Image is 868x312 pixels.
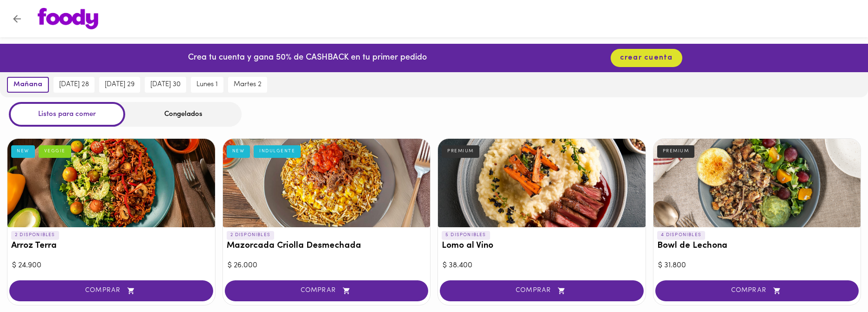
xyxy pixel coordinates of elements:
[21,287,202,295] span: COMPRAR
[227,241,427,251] h3: Mazorcada Criolla Desmechada
[99,77,140,93] button: [DATE] 29
[11,145,35,157] div: NEW
[7,77,49,93] button: mañana
[39,145,71,157] div: VEGGIE
[9,102,125,127] div: Listos para comer
[11,241,211,251] h3: Arroz Terra
[145,77,186,93] button: [DATE] 30
[611,49,682,67] button: crear cuenta
[657,231,706,239] p: 4 DISPONIBLES
[254,145,301,157] div: INDULGENTE
[13,81,42,89] span: mañana
[225,280,429,301] button: COMPRAR
[11,231,59,239] p: 2 DISPONIBLES
[7,139,215,227] div: Arroz Terra
[191,77,223,93] button: lunes 1
[38,8,98,29] img: logo.png
[234,81,262,89] span: martes 2
[6,7,28,30] button: Volver
[228,77,267,93] button: martes 2
[655,280,859,301] button: COMPRAR
[227,231,275,239] p: 2 DISPONIBLES
[59,81,89,89] span: [DATE] 28
[440,280,644,301] button: COMPRAR
[667,287,848,295] span: COMPRAR
[657,241,857,251] h3: Bowl de Lechona
[228,260,426,271] div: $ 26.000
[125,102,242,127] div: Congelados
[657,145,695,157] div: PREMIUM
[658,260,856,271] div: $ 31.800
[188,52,427,64] p: Crea tu cuenta y gana 50% de CASHBACK en tu primer pedido
[443,260,641,271] div: $ 38.400
[12,260,210,271] div: $ 24.900
[442,241,642,251] h3: Lomo al Vino
[223,139,431,227] div: Mazorcada Criolla Desmechada
[54,77,94,93] button: [DATE] 28
[9,280,213,301] button: COMPRAR
[105,81,135,89] span: [DATE] 29
[150,81,181,89] span: [DATE] 30
[196,81,218,89] span: lunes 1
[442,231,490,239] p: 5 DISPONIBLES
[451,287,632,295] span: COMPRAR
[620,54,673,62] span: crear cuenta
[227,145,250,157] div: NEW
[438,139,646,227] div: Lomo al Vino
[236,287,417,295] span: COMPRAR
[653,139,861,227] div: Bowl de Lechona
[442,145,479,157] div: PREMIUM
